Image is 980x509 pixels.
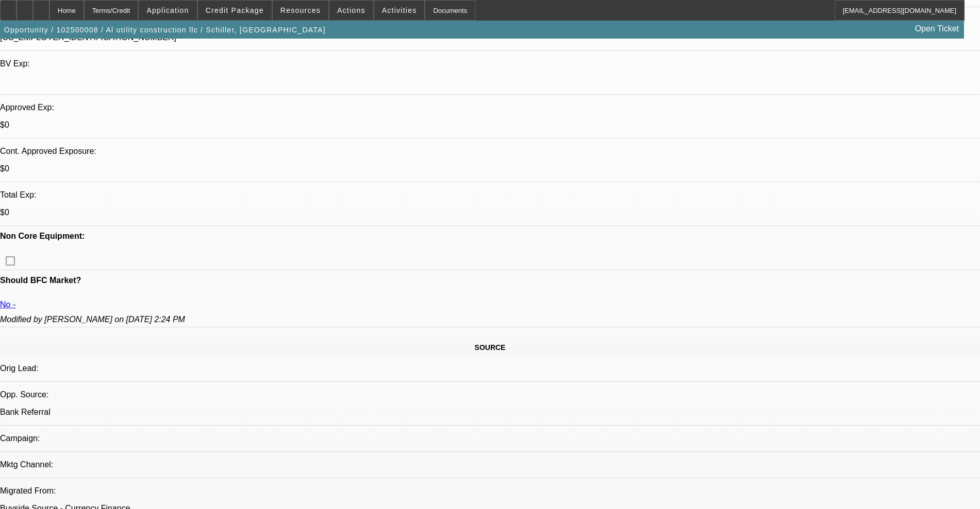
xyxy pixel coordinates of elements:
[4,26,326,34] span: Opportunity / 102500008 / Al utility construction llc / Schiller, [GEOGRAPHIC_DATA]
[273,1,328,20] button: Resources
[206,6,264,14] span: Credit Package
[139,1,196,20] button: Application
[382,6,417,14] span: Activities
[337,6,366,14] span: Actions
[911,20,963,38] a: Open Ticket
[329,1,373,20] button: Actions
[280,6,321,14] span: Resources
[198,1,272,20] button: Credit Package
[475,343,506,352] span: SOURCE
[146,6,189,14] span: Application
[374,1,425,20] button: Activities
